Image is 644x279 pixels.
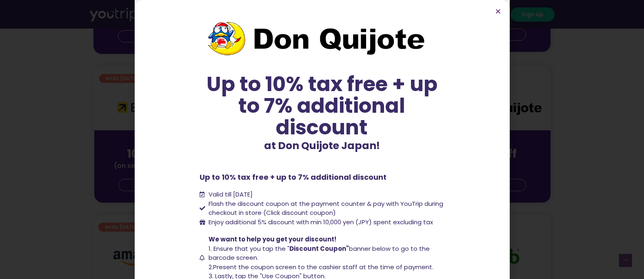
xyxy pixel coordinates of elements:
span: 1. Ensure that you t [209,244,266,253]
a: Close [495,8,502,14]
span: We want to help you get your discount! [209,235,337,243]
span: Valid till [DATE] [209,190,253,199]
span: banner [325,244,371,253]
span: ap the " [266,244,290,253]
span: Enjoy additional 5% discount with min 10,000 yen (JPY) spent excluding tax [207,218,433,227]
b: oupon" [325,244,349,253]
p: Up to 10% tax free + up to 7% additional discount [200,172,444,183]
span: Flash the discount coupon at the payment counter & pay with YouTrip during checkout in store (Cli... [207,199,445,218]
b: Discount C [290,244,325,253]
span: 2. [209,263,213,271]
span: below to go to the barcode screen. [209,244,430,262]
p: at Don Quijote Japan! [200,138,444,154]
div: Up to 10% tax free + up to 7% additional discount [200,73,444,138]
